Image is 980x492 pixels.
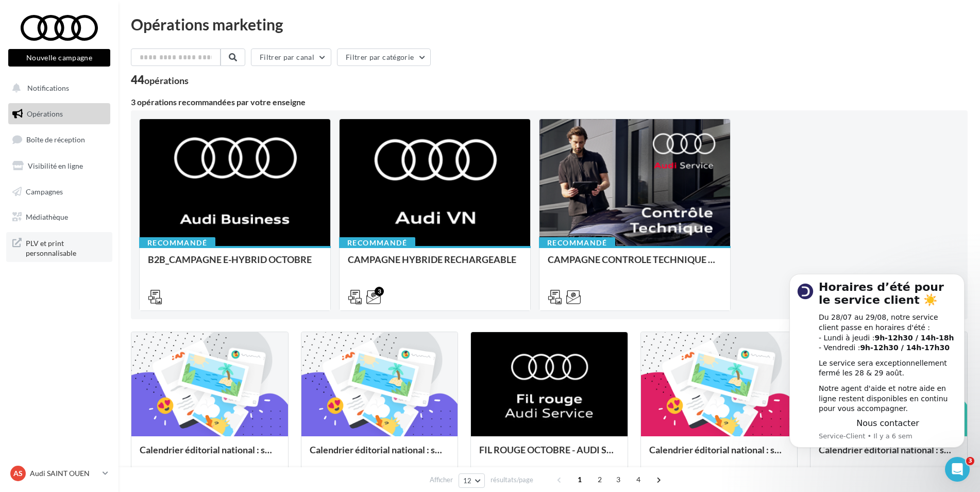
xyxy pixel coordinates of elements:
[13,468,23,479] span: AS
[26,187,63,195] span: Campagnes
[27,84,69,92] span: Notifications
[140,445,280,465] div: Calendrier éditorial national : semaine du 06.10 au 12.10
[8,49,110,67] button: Nouvelle campagne
[774,261,980,487] iframe: Intercom notifications message
[21,275,66,286] div: Nouveauté
[84,348,136,355] span: Conversations
[6,232,112,263] a: PLV et print personnalisable
[21,73,185,91] p: [PERSON_NAME]👋
[21,316,166,338] div: "Nouvelle Opération disponible", "Connexion Facebook révoquée", "Campagne à valider" etc.
[131,17,968,32] div: Opérations marketing
[463,477,472,485] span: 12
[28,161,83,170] span: Visibilité en ligne
[11,194,195,267] img: Ne manquez rien d'important grâce à l'onglet "Notifications" 🔔
[571,471,588,488] span: 1
[124,322,165,363] button: Tâches
[27,109,63,118] span: Opérations
[148,254,322,275] div: B2B_CAMPAGNE E-HYBRID OCTOBRE
[945,457,970,482] iframe: Intercom live chat
[178,348,194,355] span: Aide
[8,464,110,483] a: AS Audi SAINT OUEN
[41,322,82,363] button: Actualités
[479,445,619,465] div: FIL ROUGE OCTOBRE - AUDI SERVICE
[310,445,450,465] div: Calendrier éditorial national : semaine du 29.09 au 05.10
[649,445,789,465] div: Calendrier éditorial national : semaine du 22.09 au 28.09
[21,292,166,314] div: Ne manquez rien d'important grâce à l'onglet "Notifications" 🔔
[21,20,92,36] img: logo
[44,348,79,355] span: Actualités
[251,48,331,66] button: Filtrer par canal
[6,348,36,355] span: Accueil
[6,128,112,151] a: Boîte de réception
[139,237,215,249] div: Recommandé
[6,155,112,177] a: Visibilité en ligne
[630,471,647,488] span: 4
[459,473,485,488] button: 12
[132,348,157,355] span: Tâches
[337,48,431,66] button: Filtrer par catégorie
[6,77,108,99] button: Notifications
[21,158,173,180] div: Notre bot et notre équipe peuvent vous aider
[82,322,124,363] button: Conversations
[430,475,453,485] span: Afficher
[21,91,185,126] p: Comment pouvons-nous vous aider ?
[375,287,384,296] div: 3
[26,135,85,144] span: Boîte de réception
[592,471,608,488] span: 2
[610,471,627,488] span: 3
[539,237,615,249] div: Recommandé
[26,212,68,221] span: Médiathèque
[165,322,206,363] button: Aide
[966,457,974,465] span: 3
[548,254,722,275] div: CAMPAGNE CONTROLE TECHNIQUE 25€ OCTOBRE
[6,103,112,125] a: Opérations
[348,254,522,275] div: CAMPAGNE HYBRIDE RECHARGEABLE
[26,236,106,258] span: PLV et print personnalisable
[6,181,112,203] a: Campagnes
[6,206,112,228] a: Médiathèque
[491,475,533,485] span: résultats/page
[131,98,968,106] div: 3 opérations recommandées par votre enseigne
[131,74,189,86] div: 44
[144,76,189,85] div: opérations
[10,139,196,189] div: Poser une questionNotre bot et notre équipe peuvent vous aider
[21,147,173,158] div: Poser une question
[177,17,196,35] div: Fermer
[10,194,196,347] div: Ne manquez rien d'important grâce à l'onglet "Notifications" 🔔NouveautéNe manquez rien d'importan...
[339,237,415,249] div: Recommandé
[30,468,98,479] p: Audi SAINT OUEN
